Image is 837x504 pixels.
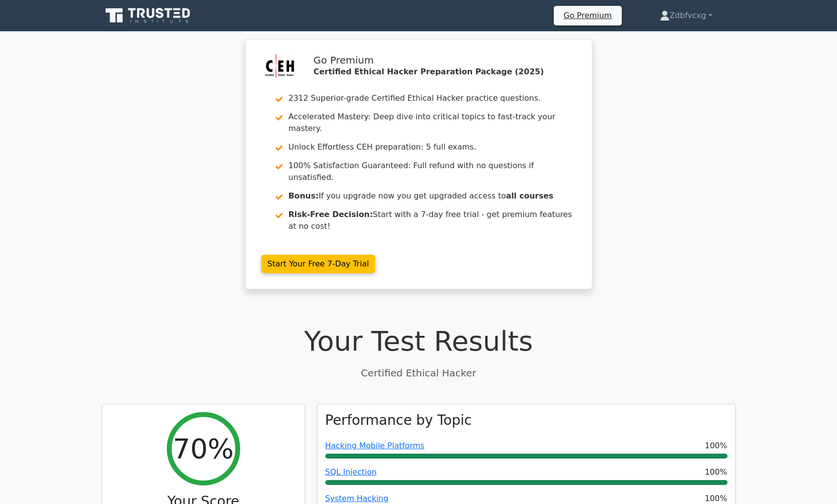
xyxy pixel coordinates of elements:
a: Zdbfvcxg [636,6,736,25]
a: Hacking Mobile Platforms [325,441,425,450]
a: System Hacking [325,494,388,503]
span: 100% [705,440,727,452]
a: Go Premium [558,9,617,22]
p: Certified Ethical Hacker [102,366,736,380]
h3: Performance by Topic [325,412,472,429]
a: Start Your Free 7-Day Trial [261,255,376,273]
a: SQL Injection [325,467,377,477]
h1: Your Test Results [102,325,736,357]
span: 100% [705,466,727,478]
h2: 70% [173,432,233,465]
